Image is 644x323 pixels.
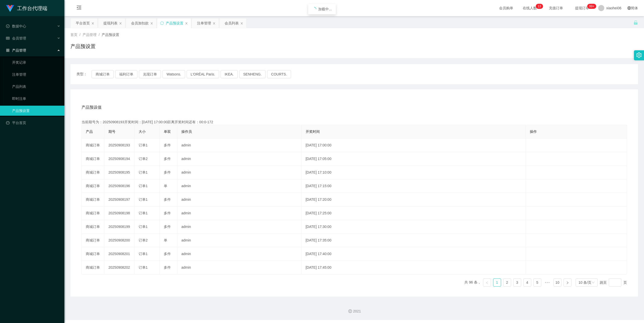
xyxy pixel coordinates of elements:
td: 商城订单 [82,261,104,274]
td: [DATE] 17:00:00 [302,139,526,152]
span: 大小 [139,130,146,134]
span: / [79,33,80,37]
i: 图标: close [240,22,243,25]
span: 首页 [70,33,77,37]
li: 10 [553,278,561,287]
span: 类型： [76,70,92,78]
span: 加载中... [318,7,332,11]
div: 平台首页 [76,18,90,28]
h1: 工作台代理端 [17,0,47,16]
i: 图标: setting [636,52,642,58]
span: 多件 [164,197,171,201]
i: 图标: check-circle-o [6,24,10,28]
i: 图标: close [91,22,94,25]
li: 共 96 条， [464,278,481,287]
div: 跳至 页 [600,278,627,287]
button: IKEA. [221,70,238,78]
td: 商城订单 [82,234,104,247]
div: 产品预设置 [166,18,183,28]
div: 当前期号为：20250908193开奖时间：[DATE] 17:00:00距离开奖时间还有：00:0-172 [82,119,627,125]
td: admin [177,179,302,193]
td: 20250908199 [104,220,135,234]
td: 商城订单 [82,207,104,220]
h1: 产品预设置 [70,43,96,50]
li: 向后 5 页 [543,278,551,287]
td: admin [177,166,302,179]
i: 图标: close [119,22,122,25]
td: 商城订单 [82,179,104,193]
td: admin [177,193,302,207]
span: 期号 [108,130,115,134]
img: logo.9652507e.png [6,5,14,12]
span: 产品管理 [83,33,97,37]
span: 订单1 [139,211,148,215]
li: 下一页 [563,278,572,287]
span: 单 [164,184,167,188]
i: 图标: close [150,22,153,25]
i: 图标: close [213,22,216,25]
div: 10 条/页 [579,279,591,286]
li: 上一页 [483,278,491,287]
i: 图标: sync [160,21,164,25]
i: icon: loading [312,7,316,11]
p: 1 [538,4,539,9]
button: COURTS. [267,70,291,78]
td: 20250908195 [104,166,135,179]
a: 3 [513,279,521,286]
span: 订单2 [139,238,148,242]
i: 图标: appstore-o [6,49,10,52]
span: 单双 [164,130,171,134]
span: 产品 [86,130,93,134]
div: 会员列表 [225,18,239,28]
span: ••• [543,278,551,287]
td: admin [177,139,302,152]
span: 开奖时间 [306,130,320,134]
td: 商城订单 [82,139,104,152]
td: admin [177,207,302,220]
li: 5 [533,278,541,287]
span: 多件 [164,265,171,269]
span: 多件 [164,252,171,256]
a: 开奖记录 [12,57,60,67]
a: 图标: dashboard平台首页 [6,118,60,128]
i: 图标: close [185,22,188,25]
td: [DATE] 17:20:00 [302,193,526,207]
a: 产品列表 [12,82,60,92]
td: [DATE] 17:15:00 [302,179,526,193]
span: 订单1 [139,252,148,256]
td: [DATE] 17:25:00 [302,207,526,220]
button: L'ORÉAL Paris. [187,70,219,78]
td: 商城订单 [82,193,104,207]
span: 订单1 [139,184,148,188]
li: 1 [493,278,501,287]
i: 图标: down [592,281,595,285]
td: [DATE] 17:30:00 [302,220,526,234]
span: 充值订单 [546,6,566,10]
li: 2 [503,278,511,287]
i: 图标: copyright [348,309,352,313]
span: / [99,33,100,37]
i: 图标: table [6,36,10,40]
span: 多件 [164,170,171,174]
button: 福利订单 [115,70,137,78]
span: 订单1 [139,225,148,229]
span: 订单1 [139,143,148,147]
span: 操作员 [181,130,192,134]
span: 多件 [164,225,171,229]
td: 20250908193 [104,139,135,152]
p: 3 [539,4,541,9]
sup: 1111 [587,4,596,9]
div: 2021 [68,309,640,314]
a: 2 [503,279,511,286]
td: 商城订单 [82,166,104,179]
span: 会员管理 [6,36,26,40]
a: 1 [493,279,501,286]
td: 商城订单 [82,247,104,261]
i: 图标: global [627,6,631,10]
td: 20250908196 [104,179,135,193]
span: 单 [164,238,167,242]
sup: 13 [536,4,543,9]
span: 订单1 [139,265,148,269]
td: admin [177,234,302,247]
span: 多件 [164,211,171,215]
